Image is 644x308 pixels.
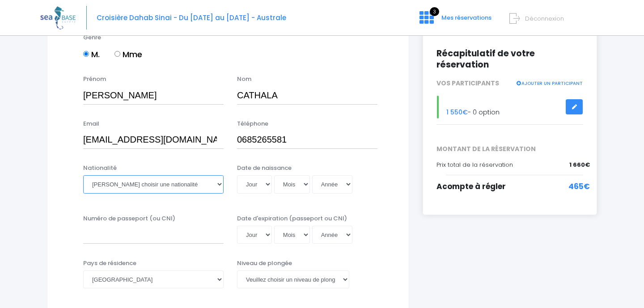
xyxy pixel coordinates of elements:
label: Nom [237,75,251,84]
a: 3 Mes réservations [412,17,497,25]
label: Téléphone [237,119,268,128]
span: Prix total de la réservation [436,160,513,169]
span: 1 550€ [446,108,468,117]
span: Croisière Dahab Sinai - Du [DATE] au [DATE] - Australe [97,13,286,22]
label: Date d'expiration (passeport ou CNI) [237,214,347,223]
input: Mme [114,51,120,57]
span: Acompte à régler [436,181,506,192]
label: Numéro de passeport (ou CNI) [83,214,175,223]
h2: Récapitulatif de votre réservation [436,48,583,70]
div: - 0 option [430,96,590,118]
label: Pays de résidence [83,259,136,268]
span: Mes réservations [441,13,491,22]
label: Nationalité [83,164,117,173]
span: 465€ [568,181,590,193]
label: Mme [114,48,142,60]
span: Déconnexion [525,14,564,23]
a: AJOUTER UN PARTICIPANT [516,79,583,87]
label: Date de naissance [237,164,292,173]
label: M. [83,48,100,60]
input: M. [83,51,89,57]
label: Genre [83,33,101,42]
span: 3 [430,7,439,16]
div: VOS PARTICIPANTS [430,79,590,88]
span: MONTANT DE LA RÉSERVATION [430,144,590,154]
span: 1 660€ [569,160,590,169]
label: Niveau de plongée [237,259,292,268]
label: Prénom [83,75,106,84]
label: Email [83,119,99,128]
